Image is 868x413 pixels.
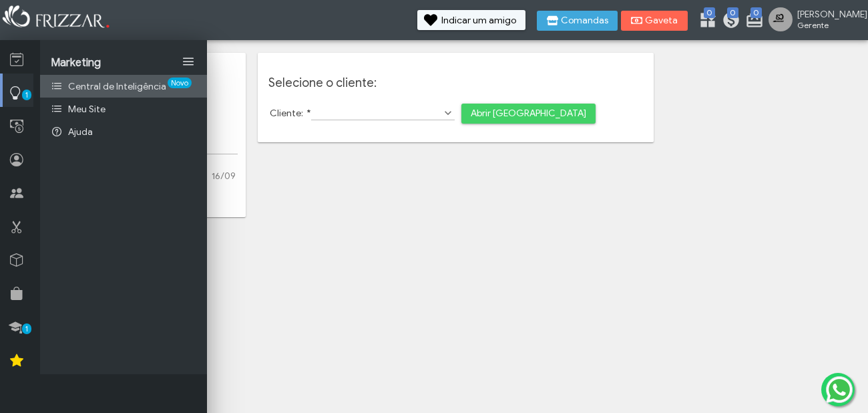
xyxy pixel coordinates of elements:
[40,120,207,143] a: Ajuda
[40,98,207,120] a: Meu Site
[22,323,31,334] span: 1
[745,11,758,32] a: 0
[704,7,715,18] span: 0
[40,75,207,98] a: Central de InteligênciaNovo
[441,16,516,25] span: Indicar um amigo
[212,170,236,182] span: 16/09
[68,81,166,92] span: Central de Inteligência
[645,16,678,25] span: Gaveta
[471,104,586,124] span: Abrir [GEOGRAPHIC_DATA]
[797,9,857,20] span: [PERSON_NAME]
[537,11,618,31] button: Comandas
[168,78,192,88] span: Novo
[270,108,312,119] label: Cliente:
[68,104,105,115] span: Meu Site
[461,104,596,124] button: Abrir [GEOGRAPHIC_DATA]
[417,10,525,30] button: Indicar um amigo
[51,56,101,70] span: Marketing
[621,11,688,31] button: Gaveta
[797,20,857,30] span: Gerente
[22,90,31,100] span: 1
[769,7,861,34] a: [PERSON_NAME] Gerente
[68,126,93,138] span: Ajuda
[823,374,855,406] img: whatsapp.png
[3,74,33,107] a: 1
[441,106,455,120] button: Show Options
[268,76,643,90] h3: Selecione o cliente:
[698,11,712,32] a: 0
[722,11,735,32] a: 0
[727,7,738,18] span: 0
[750,7,762,18] span: 0
[561,16,608,25] span: Comandas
